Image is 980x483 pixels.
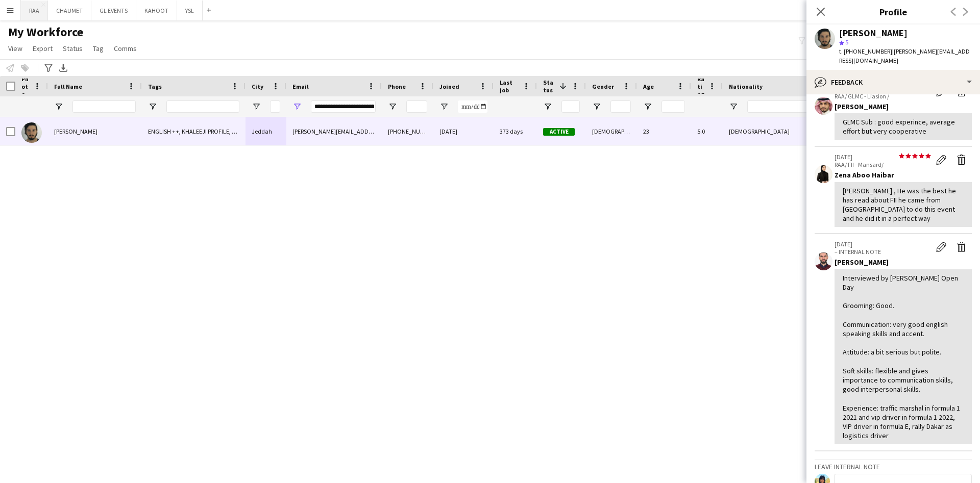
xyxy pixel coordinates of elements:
[63,44,83,53] span: Status
[637,117,691,145] div: 23
[292,83,309,90] span: Email
[166,100,239,113] input: Tags Filter Input
[697,75,704,98] span: Rating
[57,62,69,74] app-action-btn: Export XLSX
[835,153,931,161] p: [DATE]
[21,122,42,143] img: Abdulaziz Alnaji
[406,100,427,113] input: Phone Filter Input
[388,83,406,90] span: Phone
[592,102,601,111] button: Open Filter Menu
[89,42,108,55] a: Tag
[729,102,738,111] button: Open Filter Menu
[4,42,27,55] a: View
[136,1,177,20] button: KAHOOT
[843,186,964,223] div: [PERSON_NAME] , He was the best he has read about FII he came from [GEOGRAPHIC_DATA] to do this e...
[177,1,203,20] button: YSL
[54,128,97,135] span: [PERSON_NAME]
[835,258,972,267] div: [PERSON_NAME]
[839,47,892,55] span: t. [PHONE_NUMBER]
[723,117,825,145] div: [DEMOGRAPHIC_DATA]
[661,100,685,113] input: Age Filter Input
[561,100,580,113] input: Status Filter Input
[543,79,555,94] span: Status
[815,462,972,471] h3: Leave internal note
[500,79,519,94] span: Last job
[835,248,931,256] p: – INTERNAL NOTE
[747,100,819,113] input: Nationality Filter Input
[54,102,63,111] button: Open Filter Menu
[142,117,246,145] div: ENGLISH ++, KHALEEJI PROFILE, TOP HOST/HOSTESS, TOP PROMOTER, TOP [PERSON_NAME]
[72,100,136,113] input: Full Name Filter Input
[543,128,575,136] span: Active
[835,102,972,111] div: [PERSON_NAME]
[729,83,763,90] span: Nationality
[286,117,382,145] div: [PERSON_NAME][EMAIL_ADDRESS][DOMAIN_NAME]
[592,83,614,90] span: Gender
[33,44,53,53] span: Export
[21,1,48,20] button: RAA
[494,117,537,145] div: 373 days
[29,42,57,55] a: Export
[586,117,637,145] div: [DEMOGRAPHIC_DATA]
[382,117,433,145] div: [PHONE_NUMBER]
[252,102,261,111] button: Open Filter Menu
[59,42,87,55] a: Status
[806,5,980,18] h3: Profile
[114,44,137,53] span: Comms
[843,117,964,136] div: GLMC Sub : good experince, average effort but very cooperative
[643,83,654,90] span: Age
[843,273,964,441] div: Interviewed by [PERSON_NAME] Open Day Grooming: Good. Communication: very good english speaking s...
[835,170,972,180] div: Zena Aboo Haibar
[643,102,652,111] button: Open Filter Menu
[48,1,91,20] button: CHAUMET
[270,100,280,113] input: City Filter Input
[252,83,263,90] span: City
[839,47,970,64] span: | [PERSON_NAME][EMAIL_ADDRESS][DOMAIN_NAME]
[835,240,931,248] p: [DATE]
[543,102,552,111] button: Open Filter Menu
[8,44,22,53] span: View
[691,117,723,145] div: 5.0
[292,102,302,111] button: Open Filter Menu
[458,100,487,113] input: Joined Filter Input
[835,161,931,168] p: RAA/ FII - Mansard/
[110,42,141,55] a: Comms
[835,92,931,100] p: RAA/ GLMC - Liasion /
[439,83,459,90] span: Joined
[148,102,157,111] button: Open Filter Menu
[54,83,82,90] span: Full Name
[433,117,494,145] div: [DATE]
[21,75,30,98] span: Photo
[388,102,397,111] button: Open Filter Menu
[148,83,162,90] span: Tags
[93,44,104,53] span: Tag
[839,29,908,38] div: [PERSON_NAME]
[311,100,376,113] input: Email Filter Input
[42,62,55,74] app-action-btn: Advanced filters
[246,117,286,145] div: Jeddah
[8,24,83,40] span: My Workforce
[610,100,631,113] input: Gender Filter Input
[439,102,449,111] button: Open Filter Menu
[845,38,848,46] span: 5
[91,1,136,20] button: GL EVENTS
[806,70,980,94] div: Feedback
